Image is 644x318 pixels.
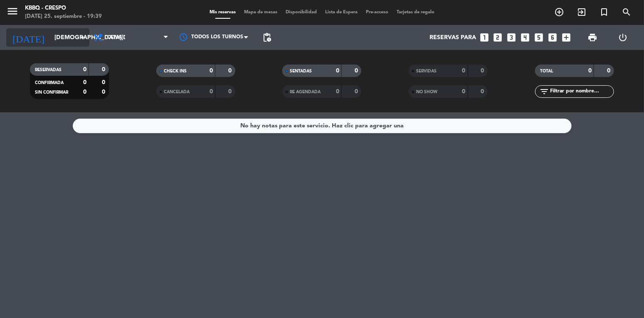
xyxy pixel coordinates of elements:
[539,87,549,97] i: filter_list
[240,121,404,131] div: No hay notas para este servicio. Haz clic para agregar una
[336,68,339,74] strong: 0
[548,32,558,43] i: looks_6
[577,7,587,17] i: exit_to_app
[429,34,476,41] span: Reservas para
[164,69,187,73] span: CHECK INS
[355,89,360,94] strong: 0
[392,10,439,15] span: Tarjetas de regalo
[6,5,19,20] button: menu
[290,69,312,73] span: SENTADAS
[164,90,190,94] span: CANCELADA
[588,32,598,42] span: print
[462,68,466,74] strong: 0
[262,32,272,42] span: pending_actions
[25,12,102,21] div: [DATE] 25. septiembre - 19:39
[228,89,233,94] strong: 0
[6,28,50,47] i: [DATE]
[622,7,632,17] i: search
[416,90,437,94] span: NO SHOW
[416,69,437,73] span: SERVIDAS
[25,4,102,12] div: Kbbq - Crespo
[540,69,553,73] span: TOTAL
[336,89,339,94] strong: 0
[599,7,609,17] i: turned_in_not
[102,79,107,85] strong: 0
[561,32,572,43] i: add_box
[83,89,86,95] strong: 0
[107,35,122,40] span: Cena
[35,81,64,85] span: CONFIRMADA
[479,32,490,43] i: looks_one
[618,32,628,42] i: power_settings_new
[362,10,392,15] span: Pre-acceso
[520,32,531,43] i: looks_4
[588,68,592,74] strong: 0
[290,90,321,94] span: RE AGENDADA
[102,89,107,95] strong: 0
[83,79,86,85] strong: 0
[549,87,614,96] input: Filtrar por nombre...
[77,32,87,42] i: arrow_drop_down
[554,7,564,17] i: add_circle_outline
[481,68,486,74] strong: 0
[481,89,486,94] strong: 0
[228,68,233,74] strong: 0
[506,32,517,43] i: looks_3
[83,67,86,72] strong: 0
[608,25,638,50] div: LOG OUT
[321,10,362,15] span: Lista de Espera
[462,89,466,94] strong: 0
[210,68,213,74] strong: 0
[35,90,68,94] span: SIN CONFIRMAR
[607,68,612,74] strong: 0
[355,68,360,74] strong: 0
[493,32,503,43] i: looks_two
[281,10,321,15] span: Disponibilidad
[205,10,240,15] span: Mis reservas
[102,67,107,72] strong: 0
[6,5,19,17] i: menu
[240,10,281,15] span: Mapa de mesas
[210,89,213,94] strong: 0
[534,32,545,43] i: looks_5
[35,68,62,72] span: RESERVADAS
